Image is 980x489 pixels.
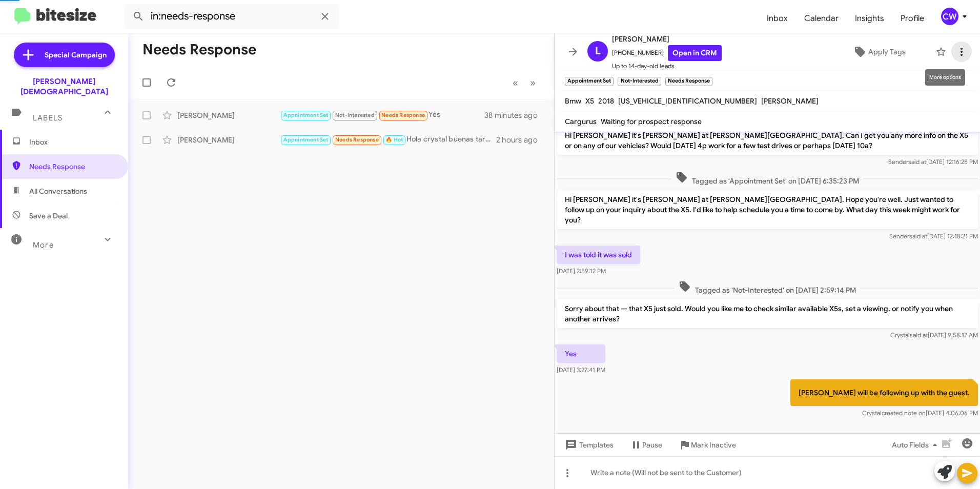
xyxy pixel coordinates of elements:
[124,4,339,29] input: Search
[618,77,661,86] small: Not-Interested
[892,436,941,454] span: Auto Fields
[642,436,662,454] span: Pause
[889,232,978,240] span: Sender [DATE] 12:18:21 PM
[557,190,978,229] p: Hi [PERSON_NAME] it's [PERSON_NAME] at [PERSON_NAME][GEOGRAPHIC_DATA]. Hope you're well. Just wan...
[670,436,744,454] button: Mark Inactive
[884,436,949,454] button: Auto Fields
[381,112,425,118] span: Needs Response
[618,96,757,106] span: [US_VEHICLE_IDENTIFICATION_NUMBER]
[565,117,597,126] span: Cargurus
[557,299,978,328] p: Sorry about that — that X5 just sold. Would you like me to check similar available X5s, set a vie...
[385,136,403,143] span: 🔥 Hot
[29,161,116,172] span: Needs Response
[598,96,614,106] span: 2018
[868,43,906,61] span: Apply Tags
[33,113,63,123] span: Labels
[280,134,496,146] div: Hola crystal buenas tardes disculpa por responderte tarde ,he estado un poco ocupado pero si me i...
[612,33,722,45] span: [PERSON_NAME]
[557,126,978,155] p: Hi [PERSON_NAME] it's [PERSON_NAME] at [PERSON_NAME][GEOGRAPHIC_DATA]. Can I get you any more inf...
[283,112,329,118] span: Appointment Set
[908,158,926,166] span: said at
[565,96,581,106] span: Bmw
[45,50,107,60] span: Special Campaign
[585,96,594,106] span: X5
[555,436,622,454] button: Templates
[29,186,87,196] span: All Conversations
[601,117,702,126] span: Waiting for prospect response
[675,280,860,295] span: Tagged as 'Not-Interested' on [DATE] 2:59:14 PM
[280,109,484,121] div: Yes
[335,136,379,143] span: Needs Response
[557,366,605,374] span: [DATE] 3:27:41 PM
[283,136,329,143] span: Appointment Set
[671,171,863,186] span: Tagged as 'Appointment Set' on [DATE] 6:35:23 PM
[691,436,736,454] span: Mark Inactive
[507,72,542,93] nav: Page navigation example
[910,331,928,339] span: said at
[484,110,546,120] div: 38 minutes ago
[595,43,601,59] span: L
[29,211,68,221] span: Save a Deal
[827,43,931,61] button: Apply Tags
[506,72,524,93] button: Previous
[14,43,115,67] a: Special Campaign
[909,232,927,240] span: said at
[862,409,978,417] span: Crystal [DATE] 4:06:06 PM
[882,409,926,417] span: created note on
[177,110,280,120] div: [PERSON_NAME]
[890,331,978,339] span: Crystal [DATE] 9:58:17 AM
[892,4,932,33] a: Profile
[925,69,965,86] div: More options
[335,112,375,118] span: Not-Interested
[563,436,614,454] span: Templates
[796,4,847,33] a: Calendar
[847,4,892,33] a: Insights
[565,77,614,86] small: Appointment Set
[941,8,958,25] div: CW
[142,42,256,58] h1: Needs Response
[557,344,605,363] p: Yes
[530,76,536,89] span: »
[932,8,969,25] button: CW
[524,72,542,93] button: Next
[790,379,978,406] p: [PERSON_NAME] will be following up with the guest.
[513,76,518,89] span: «
[177,135,280,145] div: [PERSON_NAME]
[665,77,712,86] small: Needs Response
[622,436,670,454] button: Pause
[557,246,640,264] p: I was told it was sold
[668,45,722,61] a: Open in CRM
[33,240,54,250] span: More
[612,45,722,61] span: [PHONE_NUMBER]
[888,158,978,166] span: Sender [DATE] 12:16:25 PM
[759,4,796,33] a: Inbox
[761,96,819,106] span: [PERSON_NAME]
[29,137,116,147] span: Inbox
[496,135,546,145] div: 2 hours ago
[612,61,722,71] span: Up to 14-day-old leads
[557,267,606,275] span: [DATE] 2:59:12 PM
